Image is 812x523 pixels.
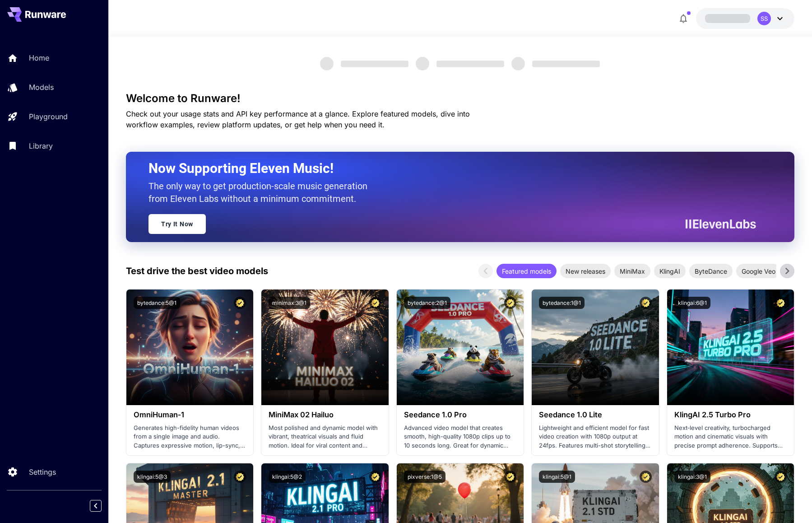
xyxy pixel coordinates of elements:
a: Try It Now [148,214,206,234]
p: Playground [29,111,68,122]
img: alt [397,290,524,405]
p: Home [29,52,49,63]
h3: Seedance 1.0 Lite [539,411,651,419]
span: Google Veo [736,266,781,276]
span: ByteDance [689,266,733,276]
img: alt [532,290,659,405]
button: Certified Model – Vetted for best performance and includes a commercial license. [234,471,246,483]
button: klingai:6@1 [674,297,710,309]
button: klingai:5@3 [134,471,171,483]
button: pixverse:1@5 [404,471,445,483]
h2: Now Supporting Eleven Music! [148,160,749,177]
button: Certified Model – Vetted for best performance and includes a commercial license. [775,471,787,483]
p: Settings [29,467,56,477]
span: Check out your usage stats and API key performance at a glance. Explore featured models, dive int... [126,109,470,129]
p: Library [29,140,53,151]
p: Generates high-fidelity human videos from a single image and audio. Captures expressive motion, l... [134,424,246,450]
h3: KlingAI 2.5 Turbo Pro [674,411,787,419]
p: Most polished and dynamic model with vibrant, theatrical visuals and fluid motion. Ideal for vira... [269,424,381,450]
h3: MiniMax 02 Hailuo [269,411,381,419]
button: Collapse sidebar [90,500,102,512]
button: minimax:3@1 [269,297,310,309]
span: MiniMax [614,266,650,276]
div: MiniMax [614,264,650,278]
img: alt [261,290,388,405]
div: Google Veo [736,264,781,278]
div: SS [757,12,771,25]
p: The only way to get production-scale music generation from Eleven Labs without a minimum commitment. [148,180,374,205]
button: klingai:3@1 [674,471,710,483]
button: Certified Model – Vetted for best performance and includes a commercial license. [369,297,381,309]
span: Featured models [496,266,557,276]
button: Certified Model – Vetted for best performance and includes a commercial license. [369,471,381,483]
div: KlingAI [654,264,686,278]
div: New releases [560,264,611,278]
button: klingai:5@1 [539,471,575,483]
button: bytedance:2@1 [404,297,450,309]
button: Certified Model – Vetted for best performance and includes a commercial license. [640,471,652,483]
img: alt [667,290,794,405]
span: New releases [560,266,611,276]
p: Lightweight and efficient model for fast video creation with 1080p output at 24fps. Features mult... [539,424,651,450]
p: Test drive the best video models [126,264,268,278]
button: Certified Model – Vetted for best performance and includes a commercial license. [640,297,652,309]
div: Collapse sidebar [97,498,108,514]
span: KlingAI [654,266,686,276]
button: Certified Model – Vetted for best performance and includes a commercial license. [775,297,787,309]
div: ByteDance [689,264,733,278]
p: Advanced video model that creates smooth, high-quality 1080p clips up to 10 seconds long. Great f... [404,424,516,450]
button: bytedance:5@1 [134,297,180,309]
p: Next‑level creativity, turbocharged motion and cinematic visuals with precise prompt adherence. S... [674,424,787,450]
button: Certified Model – Vetted for best performance and includes a commercial license. [504,471,516,483]
button: bytedance:1@1 [539,297,585,309]
button: Certified Model – Vetted for best performance and includes a commercial license. [504,297,516,309]
h3: Seedance 1.0 Pro [404,411,516,419]
img: alt [126,290,253,405]
button: klingai:5@2 [269,471,306,483]
h3: OmniHuman‑1 [134,411,246,419]
h3: Welcome to Runware! [126,92,794,105]
button: SS [696,8,794,29]
button: Certified Model – Vetted for best performance and includes a commercial license. [234,297,246,309]
div: Featured models [496,264,557,278]
p: Models [29,82,54,93]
